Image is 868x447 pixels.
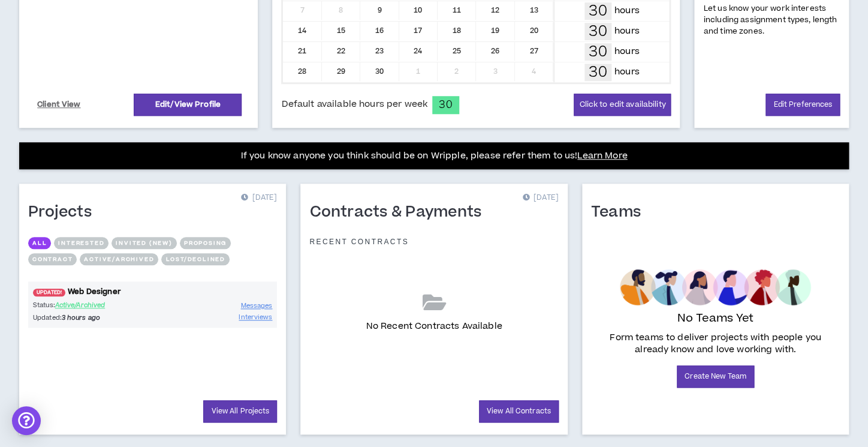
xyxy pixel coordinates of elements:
p: If you know anyone you think should be on Wripple, please refer them to us! [241,149,628,163]
button: Active/Archived [80,253,158,265]
span: Interviews [239,313,272,322]
img: empty [620,269,811,305]
span: Messages [241,301,273,310]
i: 3 hours ago [62,313,100,322]
button: Lost/Declined [161,253,229,265]
a: Interviews [239,311,272,323]
p: hours [614,25,640,38]
p: Updated: [33,313,153,323]
button: All [28,237,51,249]
p: No Recent Contracts Available [366,320,502,333]
p: [DATE] [241,192,277,204]
p: hours [614,45,640,58]
p: Form teams to deliver projects with people you already know and love working with. [596,332,835,356]
p: Status: [33,300,153,310]
button: Interested [54,237,108,249]
div: Open Intercom Messenger [12,406,41,435]
a: Messages [241,300,273,311]
p: [DATE] [523,192,559,204]
a: View All Contracts [479,400,559,422]
a: Edit/View Profile [134,94,242,116]
p: Let us know your work interests including assignment types, length and time zones. [703,3,840,38]
a: Client View [35,94,83,115]
p: hours [614,4,640,17]
h1: Contracts & Payments [309,203,490,222]
h1: Teams [591,203,650,222]
p: Recent Contracts [309,237,409,247]
a: UPDATED!Web Designer [28,286,277,298]
button: Contract [28,253,77,265]
span: UPDATED! [33,289,65,296]
a: Edit Preferences [765,94,840,116]
a: View All Projects [203,400,277,422]
span: Active/Archived [55,301,106,310]
h1: Projects [28,203,101,222]
a: Learn More [577,149,627,162]
a: Create New Team [677,365,754,388]
button: Invited (new) [111,237,176,249]
p: No Teams Yet [677,310,754,327]
p: hours [614,65,640,79]
button: Click to edit availability [574,94,671,116]
span: Default available hours per week [281,98,427,111]
button: Proposing [180,237,231,249]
